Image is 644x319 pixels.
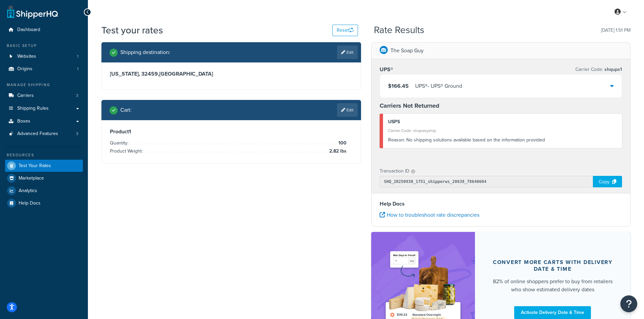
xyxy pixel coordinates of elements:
li: Carriers [5,89,83,102]
h2: Cart : [120,107,132,113]
a: Activate Delivery Date & Time [514,306,591,319]
a: Edit [337,46,358,59]
span: 3 [76,131,78,137]
span: Help Docs [19,201,41,206]
h3: Product 1 [110,128,353,135]
span: Marketplace [19,176,44,181]
div: Copy [593,176,622,187]
div: UPS® - UPS® Ground [415,81,462,91]
a: Dashboard [5,24,83,36]
span: Quantity: [110,139,130,147]
span: Dashboard [17,27,40,33]
button: Reset [332,25,358,36]
div: Carrier Code: shqeasyship [388,126,617,135]
div: No shipping solutions available based on the information provided [388,135,617,145]
span: Websites [17,54,36,59]
h2: Rate Results [374,25,424,35]
span: shqups1 [603,66,622,73]
div: 82% of online shoppers prefer to buy from retailers who show estimated delivery dates [491,277,615,294]
span: $166.45 [388,82,409,90]
a: Help Docs [5,197,83,209]
span: 3 [76,93,78,99]
span: 100 [337,139,347,147]
h4: Help Docs [380,200,622,208]
a: Carriers3 [5,89,83,102]
span: Advanced Features [17,131,58,137]
a: Websites1 [5,50,83,63]
a: Test Your Rates [5,160,83,172]
span: Product Weight: [110,148,144,155]
div: Manage Shipping [5,82,83,88]
h2: Shipping destination : [120,49,170,55]
span: Test Your Rates [19,163,51,169]
strong: Carriers Not Returned [380,101,439,110]
span: Origins [17,66,32,72]
li: Advanced Features [5,128,83,140]
a: Analytics [5,185,83,197]
span: Boxes [17,118,30,124]
a: Boxes [5,115,83,128]
h3: UPS® [380,66,393,73]
a: Advanced Features3 [5,128,83,140]
li: Websites [5,50,83,63]
p: Transaction ID [380,166,409,176]
a: Shipping Rules [5,102,83,115]
span: 1 [77,66,78,72]
span: Shipping Rules [17,106,49,111]
button: Open Resource Center [620,295,637,312]
a: Origins1 [5,63,83,75]
p: The Soap Guy [390,46,424,55]
div: Convert more carts with delivery date & time [491,259,615,272]
h3: [US_STATE], 32459 , [GEOGRAPHIC_DATA] [110,71,353,77]
div: Basic Setup [5,43,83,49]
div: Resources [5,152,83,158]
p: [DATE] 1:51 PM [601,26,630,35]
span: 1 [77,54,78,59]
li: Origins [5,63,83,75]
a: Marketplace [5,172,83,184]
span: Analytics [19,188,37,194]
span: Reason: [388,136,405,143]
p: Carrier Code: [575,65,622,74]
a: How to troubleshoot rate discrepancies [380,211,479,219]
a: Edit [337,103,358,117]
h1: Test your rates [101,24,163,37]
span: Carriers [17,93,34,99]
span: 2.82 lbs [328,147,347,155]
div: USPS [388,117,617,127]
